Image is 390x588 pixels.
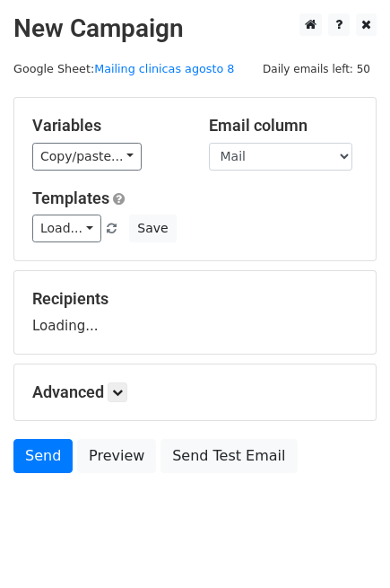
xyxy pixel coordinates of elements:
[32,143,142,171] a: Copy/paste...
[13,439,73,473] a: Send
[32,116,182,136] h5: Variables
[32,289,358,336] div: Loading...
[94,62,234,75] a: Mailing clinicas agosto 8
[77,439,156,473] a: Preview
[32,382,358,402] h5: Advanced
[32,189,109,207] a: Templates
[256,59,377,79] span: Daily emails left: 50
[32,215,101,242] a: Load...
[13,13,377,44] h2: New Campaign
[209,116,359,136] h5: Email column
[129,215,176,242] button: Save
[32,289,358,309] h5: Recipients
[160,439,297,473] a: Send Test Email
[13,62,234,75] small: Google Sheet:
[256,62,377,75] a: Daily emails left: 50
